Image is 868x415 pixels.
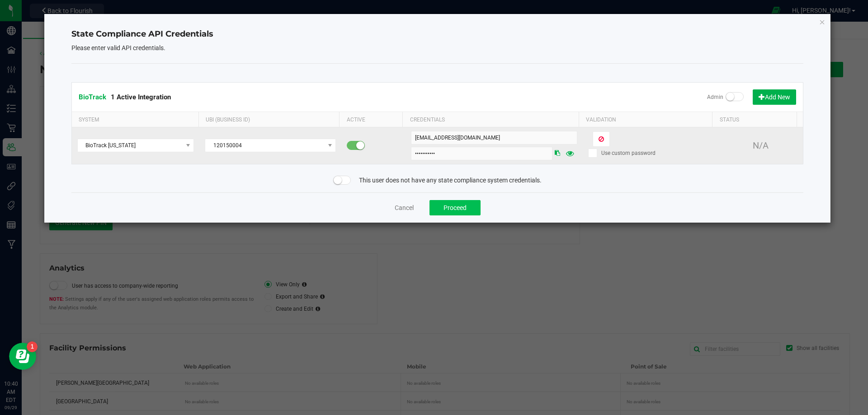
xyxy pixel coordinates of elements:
span: This user does not have any state compliance system credentials. [359,176,542,185]
button: Cancel [395,203,414,212]
span: BioTrack [US_STATE] [78,139,183,152]
span: Admin [707,94,723,100]
iframe: Resource center unread badge [27,341,38,352]
span: Validation [586,117,616,123]
iframe: Resource center [9,343,36,370]
input: Username [411,131,578,145]
span: BioTrack [79,93,106,101]
span: Credentials [410,117,445,123]
button: Add New [753,89,796,105]
span: 120150004 [205,139,324,152]
span: 1 Active Integration [111,93,171,101]
span: System [79,117,99,123]
span: N/A [753,141,769,150]
span: UBI (Business ID) [206,117,250,123]
label: Use custom password [588,149,712,158]
span: Active [347,117,365,123]
h5: Please enter valid API credentials. [71,45,804,51]
span: Status [720,117,739,123]
button: Close [819,16,826,27]
button: Proceed [429,200,481,215]
input: Password [411,147,553,160]
h4: State Compliance API Credentials [71,28,804,40]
